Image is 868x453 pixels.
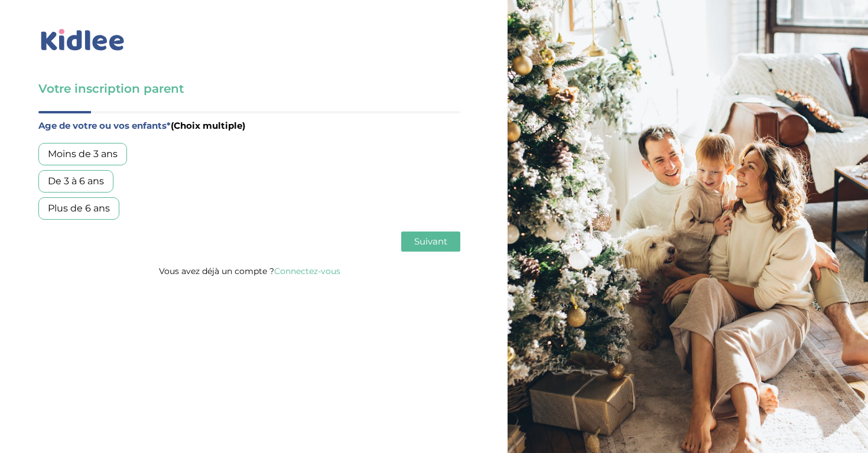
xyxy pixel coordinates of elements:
div: Moins de 3 ans [38,143,127,165]
span: (Choix multiple) [171,120,245,131]
p: Vous avez déjà un compte ? [38,263,460,279]
button: Précédent [38,232,94,252]
div: Plus de 6 ans [38,197,119,220]
div: De 3 à 6 ans [38,170,113,193]
h3: Votre inscription parent [38,80,460,97]
label: Age de votre ou vos enfants* [38,118,460,133]
button: Suivant [401,232,460,252]
a: Connectez-vous [274,266,340,276]
img: logo_kidlee_bleu [38,27,127,54]
span: Suivant [414,236,447,247]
